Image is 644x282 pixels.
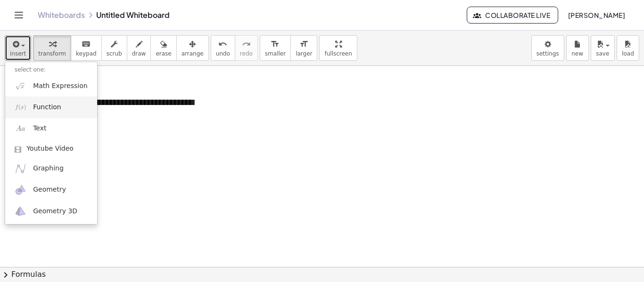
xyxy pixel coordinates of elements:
[211,35,235,61] button: undoundo
[265,50,286,57] span: smaller
[38,50,66,57] span: transform
[156,50,171,57] span: erase
[216,50,230,57] span: undo
[5,179,97,201] a: Geometry
[10,50,26,57] span: insert
[571,50,583,57] span: new
[5,35,31,61] button: insert
[176,35,209,61] button: arrange
[33,185,66,194] span: Geometry
[38,10,85,20] a: Whiteboards
[11,8,26,23] button: Toggle navigation
[596,50,609,57] span: save
[537,50,559,57] span: settings
[324,50,352,57] span: fullscreen
[15,184,26,196] img: ggb-geometry.svg
[15,163,26,175] img: ggb-graphing.svg
[560,7,633,24] button: [PERSON_NAME]
[319,35,357,61] button: fullscreen
[296,50,312,57] span: larger
[475,11,550,19] span: Collaborate Live
[299,39,308,50] i: format_size
[218,39,227,50] i: undo
[33,164,64,173] span: Graphing
[15,205,26,217] img: ggb-3d.svg
[15,80,26,92] img: sqrt_x.png
[127,35,151,61] button: draw
[5,75,97,97] a: Math Expression
[15,101,26,113] img: f_x.png
[566,35,589,61] button: new
[260,35,291,61] button: format_sizesmaller
[107,50,122,57] span: scrub
[82,39,91,50] i: keyboard
[33,35,71,61] button: transform
[568,11,625,19] span: [PERSON_NAME]
[33,81,87,91] span: Math Expression
[132,50,146,57] span: draw
[33,103,61,112] span: Function
[271,39,280,50] i: format_size
[622,50,634,57] span: load
[5,201,97,222] a: Geometry 3D
[33,124,46,133] span: Text
[71,35,102,61] button: keyboardkeypad
[76,50,97,57] span: keypad
[150,35,176,61] button: erase
[235,35,258,61] button: redoredo
[101,35,127,61] button: scrub
[617,35,639,61] button: load
[5,139,97,158] a: Youtube Video
[5,118,97,139] a: Text
[591,35,615,61] button: save
[33,207,77,216] span: Geometry 3D
[5,64,97,75] li: select one:
[15,123,26,135] img: Aa.png
[467,7,558,24] button: Collaborate Live
[290,35,317,61] button: format_sizelarger
[5,97,97,118] a: Function
[182,50,204,57] span: arrange
[531,35,564,61] button: settings
[240,50,253,57] span: redo
[26,144,74,153] span: Youtube Video
[242,39,251,50] i: redo
[5,158,97,179] a: Graphing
